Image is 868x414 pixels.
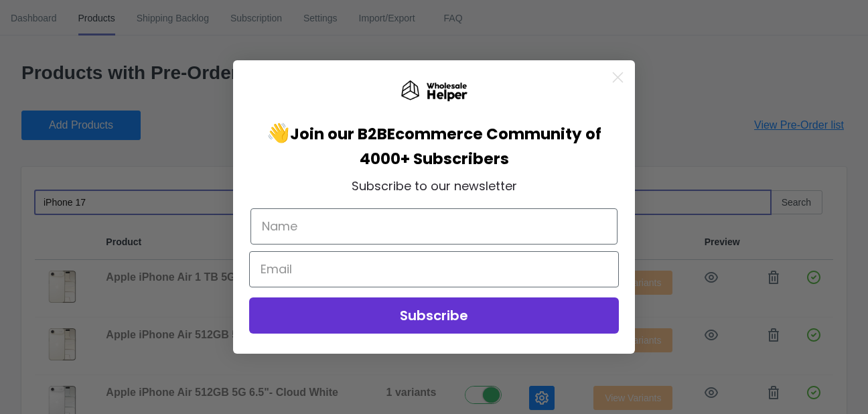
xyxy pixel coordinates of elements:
[352,178,517,194] span: Subscribe to our newsletter
[360,123,602,169] span: Ecommerce Community of 4000+ Subscribers
[249,297,619,334] button: Subscribe
[606,66,630,89] button: Close dialog
[290,123,387,145] span: Join our B2B
[401,80,467,102] img: Wholesale Helper Logo
[250,208,618,245] input: Name
[249,251,619,287] input: Email
[267,120,387,146] span: 👋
